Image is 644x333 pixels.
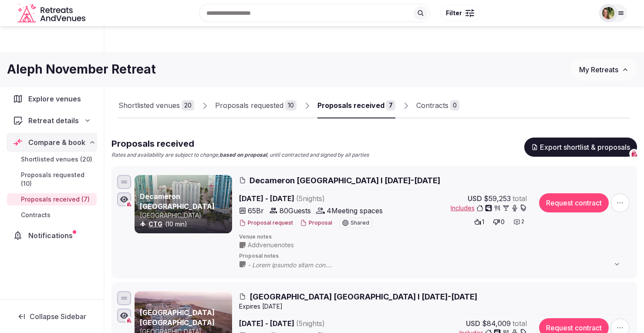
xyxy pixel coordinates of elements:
div: Expire s [DATE] [239,302,631,311]
span: Filter [446,9,462,17]
a: Proposals requested (10) [7,169,97,190]
h1: Aleph November Retreat [7,61,156,78]
span: Proposal notes [239,252,631,260]
strong: based on proposal [219,151,267,158]
button: 0 [490,216,507,228]
span: [GEOGRAPHIC_DATA] [GEOGRAPHIC_DATA] I [DATE]-[DATE] [250,291,477,302]
div: Proposals received [317,100,384,111]
span: Notifications [28,230,76,241]
span: Contracts [21,211,51,219]
a: Notifications [7,226,97,245]
span: Collapse Sidebar [30,312,86,321]
a: Contracts [7,209,97,221]
button: Export shortlist & proposals [524,138,637,157]
div: (10 min) [140,220,230,229]
button: Proposal [300,219,332,227]
span: Add venue notes [248,241,294,249]
a: Proposals received (7) [7,193,97,205]
a: Visit the homepage [17,3,87,23]
div: Contracts [416,100,448,111]
span: Venue notes [239,233,631,241]
button: Filter [440,5,480,21]
div: 10 [285,100,297,111]
span: Retreat details [28,115,79,126]
span: total [513,193,527,204]
span: $84,009 [482,318,511,329]
span: USD [466,318,480,329]
button: 1 [472,216,487,228]
button: Proposal request [239,219,293,227]
div: 20 [182,100,194,111]
p: Rates and availability are subject to change, , until contracted and signed by all parties [111,151,369,159]
span: Shortlisted venues (20) [21,155,92,164]
img: Shay Tippie [602,7,614,19]
span: Compare & book [28,137,85,148]
a: CTG [148,220,162,228]
span: - Lorem ipsumdo sitam con. - Adipi elits-do eius 20.43tem - Incid utlab-etd magn 10.60ali. - Enim... [248,261,629,269]
div: Proposals requested [215,100,283,111]
svg: Retreats and Venues company logo [17,3,87,23]
span: ( 5 night s ) [296,194,325,203]
span: [DATE] - [DATE] [239,193,392,204]
span: 2 [521,218,524,225]
span: ( 5 night s ) [296,319,325,328]
span: Proposals received (7) [21,195,90,204]
span: USD [468,193,482,204]
span: [DATE] - [DATE] [239,318,392,329]
div: 7 [386,100,395,111]
a: Shortlisted venues (20) [7,153,97,165]
button: Includes [451,204,527,212]
button: My Retreats [571,59,637,81]
span: 1 [482,218,484,226]
span: $59,253 [484,193,511,204]
span: My Retreats [579,65,618,74]
a: Contracts0 [416,93,459,118]
div: 0 [450,100,459,111]
span: Decameron [GEOGRAPHIC_DATA] I [DATE]-[DATE] [250,175,440,186]
button: Request contract [539,193,609,212]
p: [GEOGRAPHIC_DATA] [140,211,230,220]
a: Shortlisted venues20 [118,93,194,118]
button: Collapse Sidebar [7,307,97,326]
span: Explore venues [28,94,84,104]
h2: Proposals received [111,138,369,150]
button: CTG [148,220,162,229]
span: Shared [351,220,369,225]
a: Decameron [GEOGRAPHIC_DATA] [140,192,215,210]
span: 0 [501,218,505,226]
span: 4 Meeting spaces [327,205,383,216]
span: total [513,318,527,329]
span: 65 Br [248,205,264,216]
a: Proposals received7 [317,93,395,118]
div: Shortlisted venues [118,100,180,111]
span: 80 Guests [280,205,311,216]
span: Proposals requested (10) [21,171,93,188]
a: [GEOGRAPHIC_DATA] [GEOGRAPHIC_DATA] [140,308,215,326]
a: Explore venues [7,90,97,108]
a: Proposals requested10 [215,93,297,118]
